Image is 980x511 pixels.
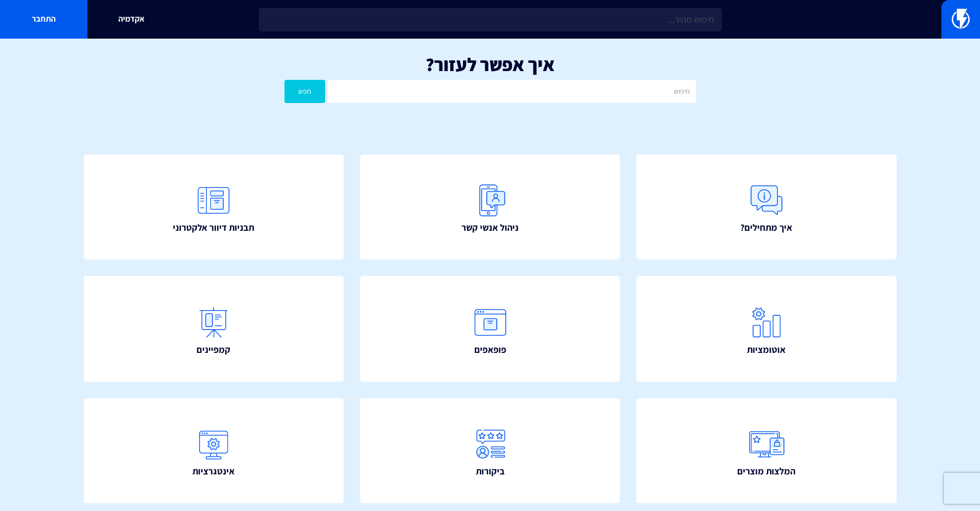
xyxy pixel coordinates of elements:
[15,54,965,75] h1: איך אפשר לעזור?
[259,8,722,31] input: חיפוש מהיר...
[192,465,235,478] span: אינטגרציות
[197,343,230,356] span: קמפיינים
[476,465,505,478] span: ביקורות
[328,80,696,103] input: חיפוש
[360,276,620,382] a: פופאפים
[740,221,792,234] span: איך מתחילים?
[747,343,786,356] span: אוטומציות
[284,80,326,103] button: חפש
[474,343,506,356] span: פופאפים
[173,221,254,234] span: תבניות דיוור אלקטרוני
[737,465,795,478] span: המלצות מוצרים
[360,398,620,504] a: ביקורות
[461,221,519,234] span: ניהול אנשי קשר
[84,276,344,382] a: קמפיינים
[84,155,344,260] a: תבניות דיוור אלקטרוני
[636,276,897,382] a: אוטומציות
[360,155,620,260] a: ניהול אנשי קשר
[84,398,344,504] a: אינטגרציות
[636,155,897,260] a: איך מתחילים?
[636,398,897,504] a: המלצות מוצרים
